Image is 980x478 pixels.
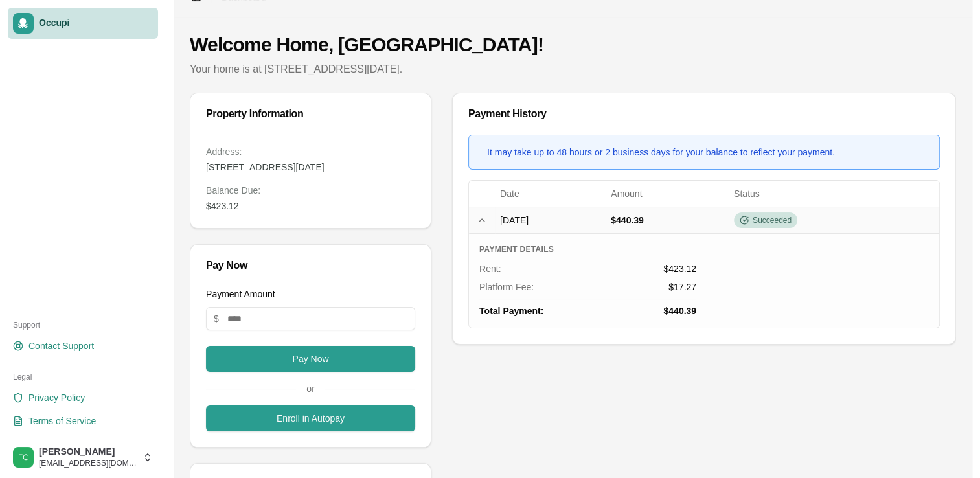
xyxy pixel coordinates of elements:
[28,391,85,404] span: Privacy Policy
[611,215,644,225] span: $440.39
[8,8,158,39] a: Occupi
[8,387,158,408] a: Privacy Policy
[206,346,415,372] button: Pay Now
[8,315,158,336] div: Support
[296,382,325,395] span: or
[190,62,956,77] p: Your home is at [STREET_ADDRESS][DATE].
[39,17,153,29] span: Occupi
[487,146,835,159] div: It may take up to 48 hours or 2 business days for your balance to reflect your payment.
[479,262,501,275] span: Rent :
[663,304,696,317] span: $440.39
[663,262,696,275] span: $423.12
[214,312,219,325] span: $
[495,181,606,207] th: Date
[606,181,729,207] th: Amount
[500,215,529,225] span: [DATE]
[206,260,415,271] div: Pay Now
[206,199,415,212] dd: $423.12
[206,109,415,119] div: Property Information
[479,244,696,255] h4: Payment Details
[13,447,34,468] img: Felisha Cisneros
[206,161,415,174] dd: [STREET_ADDRESS][DATE]
[479,304,543,317] span: Total Payment:
[28,415,96,427] span: Terms of Service
[39,446,137,458] span: [PERSON_NAME]
[8,367,158,387] div: Legal
[8,336,158,356] a: Contact Support
[668,280,696,293] span: $17.27
[8,411,158,431] a: Terms of Service
[468,109,940,119] div: Payment History
[206,289,275,299] label: Payment Amount
[39,458,137,468] span: [EMAIL_ADDRESS][DOMAIN_NAME]
[206,145,415,158] dt: Address:
[190,33,956,56] h1: Welcome Home, [GEOGRAPHIC_DATA]!
[729,181,939,207] th: Status
[479,280,534,293] span: Platform Fee:
[8,442,158,473] button: Felisha Cisneros[PERSON_NAME][EMAIL_ADDRESS][DOMAIN_NAME]
[753,215,792,225] span: Succeeded
[206,405,415,431] button: Enroll in Autopay
[206,184,415,197] dt: Balance Due :
[28,339,94,352] span: Contact Support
